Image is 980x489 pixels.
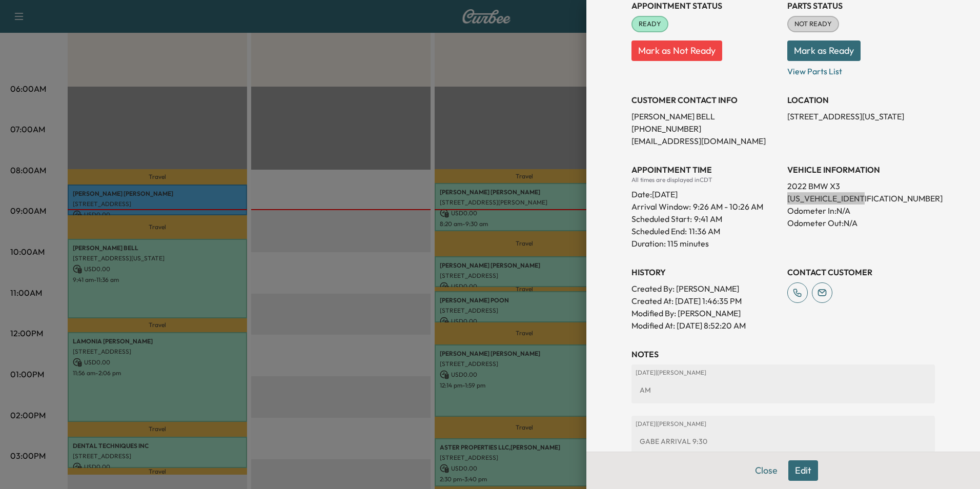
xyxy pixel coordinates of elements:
[632,19,667,29] span: READY
[631,225,687,237] p: Scheduled End:
[631,135,779,147] p: [EMAIL_ADDRESS][DOMAIN_NAME]
[631,40,722,61] button: Mark as Not Ready
[631,123,779,135] p: [PHONE_NUMBER]
[631,266,779,278] h3: History
[694,213,722,225] p: 9:41 AM
[631,319,779,332] p: Modified At : [DATE] 8:52:20 AM
[631,94,779,106] h3: CUSTOMER CONTACT INFO
[787,40,861,61] button: Mark as Ready
[787,94,935,106] h3: LOCATION
[787,61,935,77] p: View Parts List
[636,432,931,451] div: GABE ARRIVAL 9:30
[788,460,818,481] button: Edit
[689,225,720,237] p: 11:36 AM
[787,164,935,176] h3: VEHICLE INFORMATION
[631,307,779,319] p: Modified By : [PERSON_NAME]
[631,213,692,225] p: Scheduled Start:
[631,237,779,250] p: Duration: 115 minutes
[787,110,935,123] p: [STREET_ADDRESS][US_STATE]
[631,110,779,123] p: [PERSON_NAME] BELL
[631,164,779,176] h3: APPOINTMENT TIME
[631,176,779,184] div: All times are displayed in CDT
[748,460,784,481] button: Close
[636,369,931,377] p: [DATE] | [PERSON_NAME]
[787,205,935,217] p: Odometer In: N/A
[631,295,779,307] p: Created At : [DATE] 1:46:35 PM
[787,180,935,192] p: 2022 BMW X3
[636,420,931,428] p: [DATE] | [PERSON_NAME]
[636,381,931,399] div: AM
[631,184,779,200] div: Date: [DATE]
[631,200,779,213] p: Arrival Window:
[631,282,779,295] p: Created By : [PERSON_NAME]
[788,19,838,29] span: NOT READY
[631,348,935,360] h3: NOTES
[787,192,935,205] p: [US_VEHICLE_IDENTIFICATION_NUMBER]
[787,266,935,278] h3: CONTACT CUSTOMER
[693,200,763,213] span: 9:26 AM - 10:26 AM
[787,217,935,229] p: Odometer Out: N/A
